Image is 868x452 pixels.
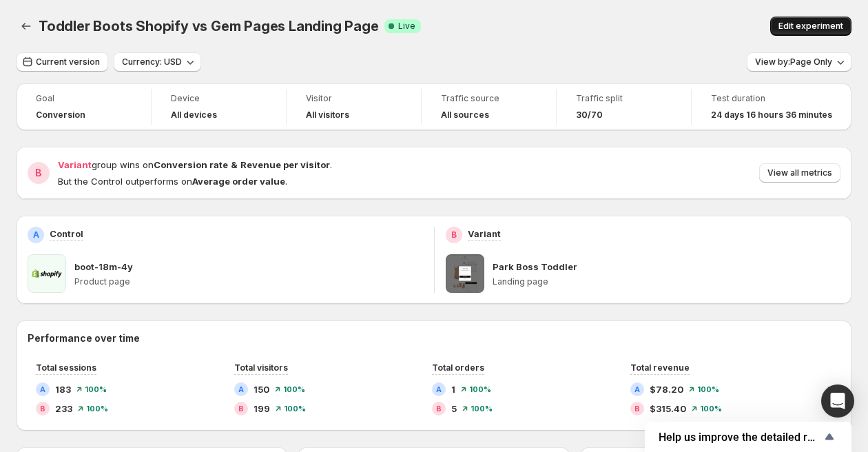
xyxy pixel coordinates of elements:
[17,52,108,72] button: Current version
[446,254,484,293] img: Park Boss Toddler
[238,385,244,393] h2: A
[36,362,96,373] span: Total sessions
[441,93,537,104] span: Traffic source
[35,166,42,180] h2: B
[821,384,854,418] div: Open Intercom Messenger
[755,56,832,68] span: View by: Page Only
[240,159,330,170] strong: Revenue per visitor
[576,92,672,122] a: Traffic split30/70
[114,52,201,72] button: Currency: USD
[576,93,672,104] span: Traffic split
[74,260,133,274] p: boot-18m-4y
[86,404,108,413] span: 100 %
[436,385,442,393] h2: A
[441,92,537,122] a: Traffic sourceAll sources
[634,385,640,393] h2: A
[711,110,832,121] span: 24 days 16 hours 36 minutes
[36,110,85,121] span: Conversion
[122,56,182,68] span: Currency: USD
[171,93,267,104] span: Device
[36,56,100,68] span: Current version
[650,402,686,415] span: $315.40
[697,385,719,393] span: 100 %
[468,227,501,240] p: Variant
[630,362,690,373] span: Total revenue
[231,159,238,170] strong: &
[493,276,841,287] p: Landing page
[58,176,287,187] span: But the Control outperforms on .
[650,382,683,396] span: $78.20
[700,404,722,413] span: 100 %
[50,227,83,240] p: Control
[436,404,442,413] h2: B
[770,17,851,36] button: Edit experiment
[40,404,45,413] h2: B
[767,167,832,178] span: View all metrics
[451,402,457,415] span: 5
[821,378,840,398] button: Expand chart
[659,429,838,445] button: Show survey - Help us improve the detailed report for A/B campaigns
[471,404,493,413] span: 100 %
[40,385,45,393] h2: A
[39,18,379,34] span: Toddler Boots Shopify vs Gem Pages Landing Page
[493,260,577,274] p: Park Boss Toddler
[634,404,640,413] h2: B
[234,362,288,373] span: Total visitors
[306,93,402,104] span: Visitor
[451,382,455,396] span: 1
[469,385,491,393] span: 100 %
[283,385,305,393] span: 100 %
[55,382,71,396] span: 183
[192,176,285,187] strong: Average order value
[284,404,306,413] span: 100 %
[36,92,132,122] a: GoalConversion
[238,404,244,413] h2: B
[711,92,832,122] a: Test duration24 days 16 hours 36 minutes
[759,163,840,183] button: View all metrics
[154,159,228,170] strong: Conversion rate
[58,159,332,170] span: group wins on .
[58,159,92,170] span: Variant
[28,331,840,345] h2: Performance over time
[254,382,269,396] span: 150
[711,93,832,104] span: Test duration
[441,110,489,121] h4: All sources
[306,110,349,121] h4: All visitors
[306,92,402,122] a: VisitorAll visitors
[747,52,851,72] button: View by:Page Only
[171,110,217,121] h4: All devices
[17,17,36,36] button: Back
[28,254,66,293] img: boot-18m-4y
[33,229,39,240] h2: A
[254,402,270,415] span: 199
[74,276,423,287] p: Product page
[451,229,457,240] h2: B
[85,385,107,393] span: 100 %
[398,21,415,32] span: Live
[778,21,843,32] span: Edit experiment
[55,402,72,415] span: 233
[171,92,267,122] a: DeviceAll devices
[432,362,484,373] span: Total orders
[36,93,132,104] span: Goal
[576,110,603,121] span: 30/70
[659,431,821,444] span: Help us improve the detailed report for A/B campaigns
